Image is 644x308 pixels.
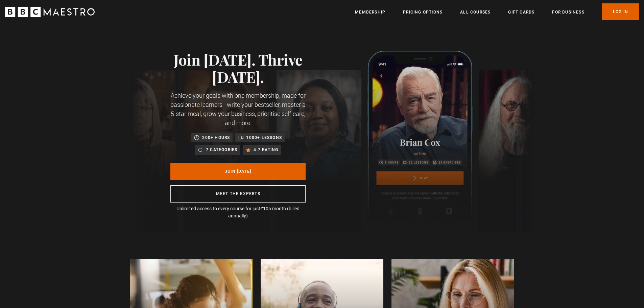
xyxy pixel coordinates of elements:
svg: BBC Maestro [5,7,95,17]
p: 200+ hours [202,134,230,141]
a: Pricing Options [403,9,443,16]
a: Gift Cards [508,9,534,16]
nav: Primary [355,3,639,20]
p: Unlimited access to every course for just a month (billed annually) [170,205,306,219]
span: £10 [260,206,268,211]
p: 4.7 rating [254,146,278,153]
p: 7 categories [206,146,237,153]
h1: Join [DATE]. Thrive [DATE]. [170,51,306,86]
a: Join [DATE] [170,163,306,180]
p: Achieve your goals with one membership, made for passionate learners - write your bestseller, mas... [170,91,306,127]
a: All Courses [460,9,491,16]
a: Log In [602,3,639,20]
p: 1000+ lessons [246,134,282,141]
a: Meet the experts [170,185,306,203]
a: Membership [355,9,385,16]
a: For business [552,9,584,16]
